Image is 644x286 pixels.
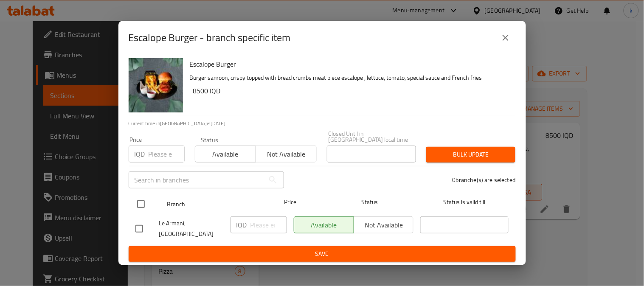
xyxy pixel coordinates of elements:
span: Price [262,197,318,207]
span: Bulk update [433,149,509,160]
span: Save [135,249,509,259]
span: Le Armani, [GEOGRAPHIC_DATA] [159,218,224,239]
span: Branch [167,199,255,210]
p: 0 branche(s) are selected [453,176,516,184]
button: Available [195,146,256,163]
img: Escalope Burger [129,58,183,112]
h6: 8500 IQD [193,85,509,97]
input: Search in branches [129,171,264,188]
button: Bulk update [426,147,515,163]
span: Available [199,148,253,160]
input: Please enter price [250,216,287,233]
p: IQD [135,149,145,159]
button: Not available [256,146,317,163]
p: Current time in [GEOGRAPHIC_DATA] is [DATE] [129,120,516,127]
span: Not available [259,148,313,160]
span: Status is valid till [420,197,509,207]
p: IQD [236,220,247,230]
button: close [495,28,516,48]
p: Burger samoon, crispy topped with bread crumbs meat piece escalope , lettuce, tomato, special sau... [190,73,509,83]
h6: Escalope Burger [190,58,509,70]
span: Status [325,197,413,207]
input: Please enter price [149,146,185,163]
button: Save [129,246,516,262]
h2: Escalope Burger - branch specific item [129,31,291,45]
